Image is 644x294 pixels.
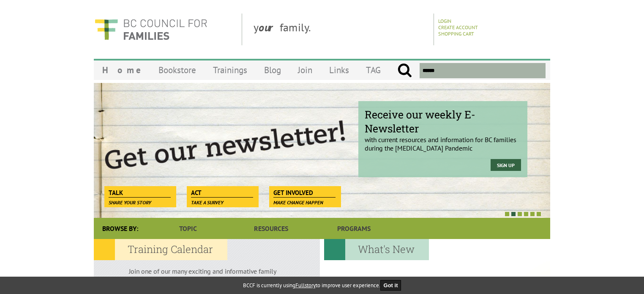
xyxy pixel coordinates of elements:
[273,199,323,206] span: Make change happen
[205,60,256,80] a: Trainings
[229,218,312,239] a: Resources
[438,18,451,24] a: Login
[380,280,401,291] button: Got it
[438,30,474,37] a: Shopping Cart
[247,14,434,45] div: y family.
[94,239,227,260] h2: Training Calendar
[94,60,150,80] a: Home
[256,60,289,80] a: Blog
[438,24,478,30] a: Create Account
[147,218,229,239] a: Topic
[109,199,151,206] span: Share your story
[295,282,316,289] a: Fullstory
[273,188,336,198] span: Get Involved
[94,14,208,45] img: BC Council for FAMILIES
[150,60,205,80] a: Bookstore
[289,60,321,80] a: Join
[191,199,224,206] span: Take a survey
[397,63,412,78] input: Submit
[321,60,357,80] a: Links
[129,267,285,284] p: Join one of our many exciting and informative family life education programs.
[491,159,521,171] a: Sign Up
[313,218,396,239] a: Programs
[259,20,280,34] strong: our
[187,186,257,198] a: Act Take a survey
[191,188,253,198] span: Act
[94,218,147,239] div: Browse By:
[365,107,521,135] span: Receive our weekly E-Newsletter
[269,186,340,198] a: Get Involved Make change happen
[109,188,171,198] span: Talk
[104,186,175,198] a: Talk Share your story
[357,60,389,80] a: TAG
[324,239,429,260] h2: What's New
